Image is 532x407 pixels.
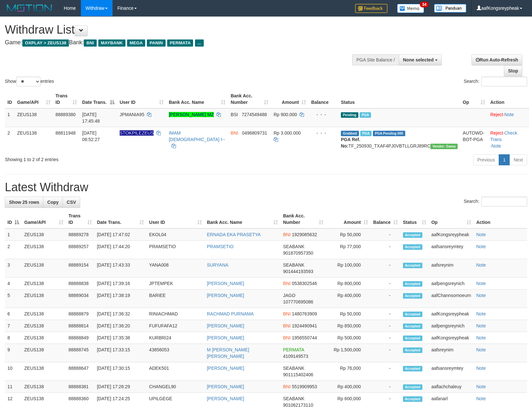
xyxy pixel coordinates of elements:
span: [DATE] 06:52:27 [82,130,100,142]
span: Rp 900.000 [274,112,297,117]
td: · [488,108,529,127]
a: Run Auto-Refresh [472,54,522,65]
th: Date Trans.: activate to sort column descending [80,90,117,108]
th: ID: activate to sort column descending [5,210,22,228]
td: 2 [5,241,22,259]
td: 11 [5,381,22,393]
span: PERMATA [283,347,304,352]
td: aafKongsreypheak [429,332,474,344]
td: aafChannsomoeurn [429,290,474,308]
td: - [371,308,400,320]
a: Note [476,232,486,237]
td: ZEUS138 [15,127,53,152]
td: · · [488,127,529,152]
td: ZEUS138 [22,241,66,259]
span: Marked by aafsolysreylen [360,112,371,118]
th: Bank Acc. Number: activate to sort column ascending [228,90,271,108]
a: Reject [490,112,503,117]
label: Show entries [5,77,54,86]
span: Copy 0538302546 to clipboard [292,281,317,286]
td: [DATE] 17:35:38 [94,332,147,344]
a: Note [476,384,486,389]
input: Search: [481,197,527,206]
a: Note [476,366,486,371]
div: - - - [311,111,336,118]
span: SEABANK [283,396,304,401]
span: CSV [67,200,76,205]
img: Feedback.jpg [355,4,387,13]
input: Search: [481,77,527,86]
th: Trans ID: activate to sort column ascending [66,210,94,228]
td: [DATE] 17:36:20 [94,320,147,332]
td: 88889034 [66,290,94,308]
td: 1 [5,228,22,241]
span: Accepted [403,232,422,238]
td: Rp 50,000 [326,228,371,241]
span: Accepted [403,244,422,250]
th: Balance: activate to sort column ascending [371,210,400,228]
th: Date Trans.: activate to sort column ascending [94,210,147,228]
span: Copy 5519909953 to clipboard [292,384,317,389]
span: MEGA [127,39,146,47]
span: BNI [283,335,290,340]
td: Rp 800,000 [326,278,371,290]
td: ZEUS138 [22,308,66,320]
a: RACHMAD PURNAMA [207,311,254,316]
h1: Withdraw List [5,23,348,36]
td: 2 [5,127,15,152]
td: BARIEE [147,290,204,308]
span: Accepted [403,335,422,341]
span: Copy 1956550744 to clipboard [292,335,317,340]
div: PGA Site Balance / [352,54,399,65]
th: Game/API: activate to sort column ascending [15,90,53,108]
td: 3 [5,259,22,278]
td: aafsreynim [429,344,474,362]
th: User ID: activate to sort column ascending [117,90,166,108]
span: OXPLAY > ZEUS138 [22,39,69,47]
a: [PERSON_NAME] [207,384,244,389]
a: M [PERSON_NAME] [PERSON_NAME] [207,347,249,359]
td: [DATE] 17:33:15 [94,344,147,362]
th: Status [338,90,460,108]
a: [PERSON_NAME] [207,366,244,371]
span: Rp 3.000.000 [274,130,301,136]
th: Status: activate to sort column ascending [400,210,429,228]
td: 1 [5,108,15,127]
span: Show 25 rows [9,200,39,205]
span: SEABANK [283,262,304,268]
span: 88811948 [56,130,76,136]
span: Grabbed [341,131,359,136]
span: Copy 0496809731 to clipboard [242,130,267,136]
td: - [371,320,400,332]
b: PGA Ref. No: [341,137,360,148]
td: FUFUFAFA12 [147,320,204,332]
span: BNI [283,323,290,328]
td: ZEUS138 [22,332,66,344]
span: PANIN [147,39,165,47]
a: [PERSON_NAME] [207,396,244,401]
td: Rp 400,000 [326,381,371,393]
td: 88889257 [66,241,94,259]
td: Rp 500,000 [326,332,371,344]
td: RINIACHMAD [147,308,204,320]
th: Op: activate to sort column ascending [460,90,488,108]
td: 5 [5,290,22,308]
img: MOTION_logo.png [5,3,54,13]
td: 8 [5,332,22,344]
td: Rp 850,000 [326,320,371,332]
img: Button%20Memo.svg [397,4,424,13]
a: [PERSON_NAME] [207,281,244,286]
a: Previous [473,154,499,165]
td: aafsansreymtey [429,362,474,381]
label: Search: [464,77,527,86]
a: [PERSON_NAME] [207,293,244,298]
label: Search: [464,197,527,206]
td: ZEUS138 [22,381,66,393]
td: aafpengsreynich [429,278,474,290]
th: Trans ID: activate to sort column ascending [53,90,80,108]
td: 88888381 [66,381,94,393]
td: ZEUS138 [22,290,66,308]
h4: Game: Bank: [5,39,348,46]
span: Accepted [403,263,422,268]
td: - [371,278,400,290]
